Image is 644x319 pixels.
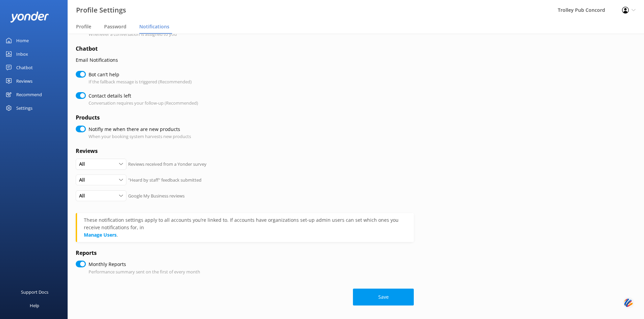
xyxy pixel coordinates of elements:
label: Notifiy me when there are new products [89,126,188,133]
h4: Chatbot [76,45,414,53]
p: When your booking system harvests new products [89,133,191,140]
div: Reviews [16,74,32,88]
span: All [79,192,89,200]
img: svg+xml;base64,PHN2ZyB3aWR0aD0iNDQiIGhlaWdodD0iNDQiIHZpZXdCb3g9IjAgMCA0NCA0NCIgZmlsbD0ibm9uZSIgeG... [623,296,634,309]
label: Bot can’t help [89,71,188,78]
p: Email Notifications [76,56,414,64]
p: If the fallback message is triggered (Recommended) [89,78,192,85]
div: Chatbot [16,61,33,74]
img: yonder-white-logo.png [10,11,49,23]
div: Recommend [16,88,42,101]
div: Home [16,34,29,47]
span: Password [104,23,126,30]
p: Reviews received from a Yonder survey [128,161,207,168]
h4: Reviews [76,147,414,156]
p: Performance summary sent on the first of every month [89,268,200,275]
span: All [79,176,89,184]
label: Contact details left [89,92,195,100]
div: Support Docs [21,285,48,299]
h4: Products [76,113,414,122]
span: Profile [76,23,91,30]
p: "Heard by staff" feedback submitted [128,177,201,184]
div: These notification settings apply to all accounts you’re linked to. If accounts have organization... [84,216,407,231]
a: Manage Users [84,232,117,238]
div: Inbox [16,47,28,61]
div: Help [30,299,39,312]
h4: Reports [76,249,414,258]
p: Conversation requires your follow-up (Recommended) [89,100,198,107]
button: Save [353,289,414,305]
p: Whenever a conversation is assigned to you [89,31,177,38]
div: . [84,216,407,239]
div: Settings [16,101,32,115]
h3: Profile Settings [76,5,126,16]
span: Notifications [139,23,169,30]
label: Monthly Reports [89,261,197,268]
span: All [79,160,89,168]
p: Google My Business reviews [128,192,185,200]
